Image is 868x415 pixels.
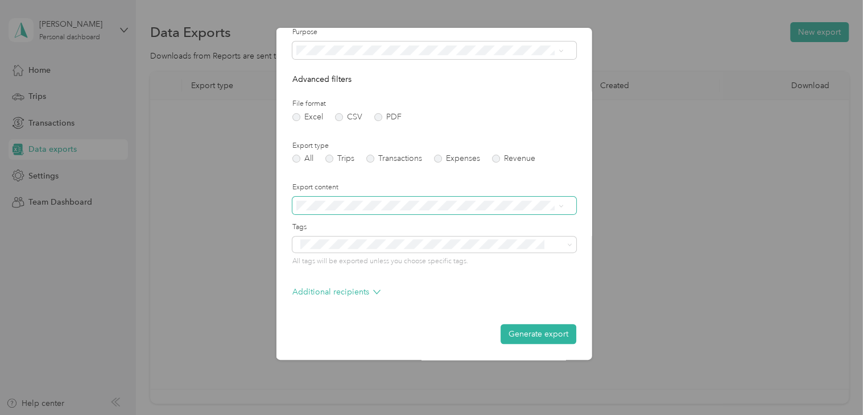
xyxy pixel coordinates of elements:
[292,286,381,298] p: Additional recipients
[292,222,576,233] label: Tags
[292,155,313,163] label: All
[434,155,480,163] label: Expenses
[804,351,868,415] iframe: Everlance-gr Chat Button Frame
[366,155,422,163] label: Transactions
[374,113,402,121] label: PDF
[335,113,362,121] label: CSV
[292,113,323,121] label: Excel
[292,256,576,267] p: All tags will be exported unless you choose specific tags.
[492,155,535,163] label: Revenue
[292,182,576,193] label: Export content
[292,99,576,109] label: File format
[292,27,576,38] label: Purpose
[292,141,576,151] label: Export type
[325,155,354,163] label: Trips
[292,73,576,85] p: Advanced filters
[501,324,576,344] button: Generate export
